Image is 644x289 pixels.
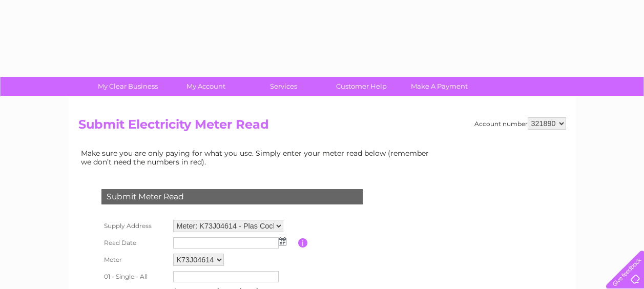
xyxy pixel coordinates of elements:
a: Services [241,77,326,96]
th: 01 - Single - All [99,269,171,285]
a: My Clear Business [86,77,170,96]
h2: Submit Electricity Meter Read [78,117,566,137]
div: Account number [474,117,566,130]
th: Meter [99,251,171,269]
div: Submit Meter Read [101,189,363,204]
td: Make sure you are only paying for what you use. Simply enter your meter read below (remember we d... [78,147,437,168]
a: My Account [163,77,248,96]
input: Information [298,238,308,247]
th: Read Date [99,235,171,251]
a: Make A Payment [397,77,482,96]
a: Customer Help [319,77,404,96]
img: ... [279,237,286,245]
th: Supply Address [99,217,171,235]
